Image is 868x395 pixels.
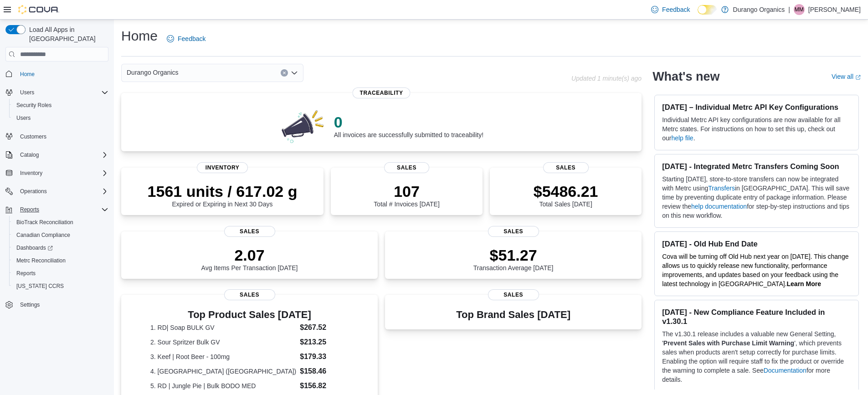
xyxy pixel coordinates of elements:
span: Inventory [16,168,108,179]
span: Feedback [662,5,690,14]
dt: 1. RD| Soap BULK GV [150,323,296,332]
div: Transaction Average [DATE] [473,246,554,272]
span: Users [20,89,34,96]
a: Security Roles [13,100,55,111]
a: Dashboards [13,242,56,253]
div: Total # Invoices [DATE] [374,182,439,208]
p: Durango Organics [733,4,785,15]
dd: $156.82 [300,380,349,391]
dt: 3. Keef | Root Beer - 100mg [150,352,296,361]
span: Settings [20,301,40,308]
p: Individual Metrc API key configurations are now available for all Metrc states. For instructions ... [662,115,851,143]
button: Users [2,86,112,99]
a: Users [13,113,34,123]
button: Clear input [281,69,288,77]
p: [PERSON_NAME] [808,4,861,15]
span: Traceability [353,87,411,98]
dd: $267.52 [300,322,349,333]
div: Michelle Moore [794,4,805,15]
span: Sales [224,226,275,237]
a: Settings [16,299,43,310]
p: 107 [374,182,439,200]
a: Learn More [787,280,821,287]
span: Durango Organics [127,67,179,78]
button: Users [16,87,38,98]
span: Inventory [20,169,42,177]
a: Transfers [708,185,735,192]
span: Home [16,68,108,79]
button: Catalog [16,149,42,160]
h3: Top Brand Sales [DATE] [456,309,570,320]
dt: 5. RD | Jungle Pie | Bulk BODO MED [150,381,296,390]
span: Sales [224,289,275,300]
span: MM [795,4,804,15]
span: Sales [488,289,539,300]
span: Sales [488,226,539,237]
span: Sales [543,162,589,173]
span: Customers [20,133,46,140]
img: 0 [279,108,327,144]
svg: External link [855,75,861,80]
span: Metrc Reconciliation [16,257,66,264]
h3: [DATE] - New Compliance Feature Included in v1.30.1 [662,308,851,326]
span: Users [13,113,108,123]
button: Inventory [2,167,112,180]
dt: 4. [GEOGRAPHIC_DATA] ([GEOGRAPHIC_DATA]) [150,367,296,376]
span: Inventory [197,162,248,173]
button: Operations [16,186,51,197]
span: Cova will be turning off Old Hub next year on [DATE]. This change allows us to quickly release ne... [662,253,848,287]
span: BioTrack Reconciliation [16,219,73,226]
span: Operations [20,188,47,195]
span: Security Roles [16,102,51,109]
button: Canadian Compliance [9,229,112,241]
nav: Complex example [5,63,108,335]
button: Reports [2,203,112,216]
span: Home [20,71,35,78]
button: Reports [16,204,43,215]
dd: $213.25 [300,337,349,348]
h3: [DATE] - Old Hub End Date [662,239,851,248]
span: BioTrack Reconciliation [13,217,108,228]
span: Load All Apps in [GEOGRAPHIC_DATA] [26,25,108,43]
a: Documentation [764,367,806,374]
button: Inventory [16,168,46,179]
span: Security Roles [13,100,108,111]
p: 0 [334,113,483,131]
button: Operations [2,185,112,198]
dt: 2. Sour Spritzer Bulk GV [150,338,296,347]
span: Reports [13,268,108,279]
p: 1561 units / 617.02 g [148,182,298,200]
a: Feedback [647,0,693,19]
a: [US_STATE] CCRS [13,281,67,292]
a: Customers [16,131,50,142]
span: Users [16,114,31,122]
h3: Top Product Sales [DATE] [150,309,349,320]
dd: $158.46 [300,366,349,377]
button: [US_STATE] CCRS [9,280,112,292]
button: Customers [2,130,112,143]
h3: [DATE] – Individual Metrc API Key Configurations [662,103,851,112]
span: Users [16,87,108,98]
span: Operations [16,186,108,197]
a: help documentation [691,203,747,210]
h3: [DATE] - Integrated Metrc Transfers Coming Soon [662,162,851,171]
div: Expired or Expiring in Next 30 Days [148,182,298,208]
button: Home [2,67,112,80]
p: 2.07 [201,246,298,264]
button: Open list of options [291,69,298,77]
a: Canadian Compliance [13,230,74,241]
p: Starting [DATE], store-to-store transfers can now be integrated with Metrc using in [GEOGRAPHIC_D... [662,174,851,220]
h2: What's new [652,69,719,84]
a: BioTrack Reconciliation [13,217,77,228]
span: Settings [16,299,108,310]
span: Washington CCRS [13,281,108,292]
a: Reports [13,268,39,279]
a: Home [16,69,38,80]
p: | [788,4,790,15]
a: Feedback [163,30,209,48]
button: Catalog [2,149,112,161]
a: help file [671,134,693,142]
span: Sales [384,162,430,173]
